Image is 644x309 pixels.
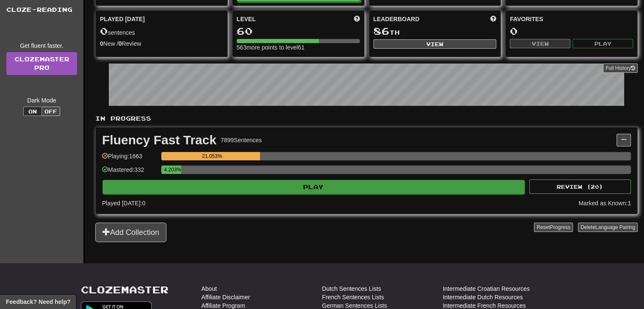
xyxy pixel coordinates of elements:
button: Off [41,107,60,116]
div: New / Review [100,39,223,48]
a: Intermediate Dutch Resources [443,293,523,301]
button: Full History [603,63,638,73]
a: Clozemaster [81,284,169,295]
button: Review (20) [529,179,631,194]
div: Fluency Fast Track [102,134,216,146]
span: Progress [550,224,570,230]
span: Played [DATE] [100,15,145,23]
span: Language Pairing [595,224,635,230]
div: 21.053% [164,152,260,160]
span: Played [DATE]: 0 [102,200,145,207]
button: View [373,39,497,49]
div: Mastered: 332 [102,166,157,179]
a: French Sentences Lists [322,293,384,301]
div: 7899 Sentences [221,136,262,144]
a: Affiliate Disclaimer [202,293,250,301]
a: About [202,284,217,293]
div: Marked as Known: 1 [578,199,631,207]
div: Playing: 1663 [102,152,157,166]
span: Score more points to level up [354,15,360,23]
div: 0 [510,26,633,36]
a: Dutch Sentences Lists [322,284,381,293]
button: On [23,107,42,116]
span: Level [237,15,256,23]
button: View [510,39,570,48]
div: sentences [100,26,223,37]
div: th [373,26,497,37]
span: Open feedback widget [6,298,70,306]
strong: 0 [119,40,122,47]
p: In Progress [95,114,638,123]
span: This week in points, UTC [490,15,496,23]
span: 86 [373,25,390,37]
button: DeleteLanguage Pairing [578,223,638,232]
strong: 0 [100,40,103,47]
div: 60 [237,26,360,36]
button: Play [102,180,525,194]
div: 4.203% [164,166,181,174]
div: Dark Mode [6,96,77,105]
span: 0 [100,25,108,37]
a: ClozemasterPro [6,52,77,75]
button: Play [572,39,633,48]
div: Favorites [510,15,633,23]
div: Get fluent faster. [6,41,77,50]
button: ResetProgress [534,223,572,232]
span: Leaderboard [373,15,420,23]
a: Intermediate Croatian Resources [443,284,530,293]
div: 563 more points to level 61 [237,43,360,52]
button: Add Collection [95,223,166,242]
